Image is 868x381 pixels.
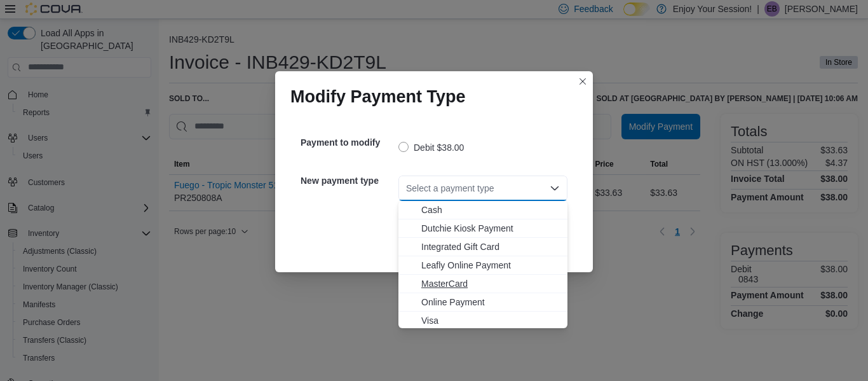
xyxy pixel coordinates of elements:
[290,87,466,107] h1: Modify Payment Type
[301,168,396,193] h5: New payment type
[398,293,567,312] button: Online Payment
[421,240,560,253] span: Integrated Gift Card
[398,275,567,293] button: MasterCard
[421,277,560,290] span: MasterCard
[398,238,567,256] button: Integrated Gift Card
[575,74,590,89] button: Closes this modal window
[421,296,560,308] span: Online Payment
[421,222,560,235] span: Dutchie Kiosk Payment
[398,219,567,238] button: Dutchie Kiosk Payment
[301,130,396,155] h5: Payment to modify
[421,259,560,272] span: Leafly Online Payment
[550,183,560,193] button: Close list of options
[421,204,560,216] span: Cash
[398,201,567,330] div: Choose from the following options
[398,140,464,155] label: Debit $38.00
[421,314,560,327] span: Visa
[398,201,567,219] button: Cash
[398,256,567,275] button: Leafly Online Payment
[406,181,407,196] input: Accessible screen reader label
[398,312,567,330] button: Visa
